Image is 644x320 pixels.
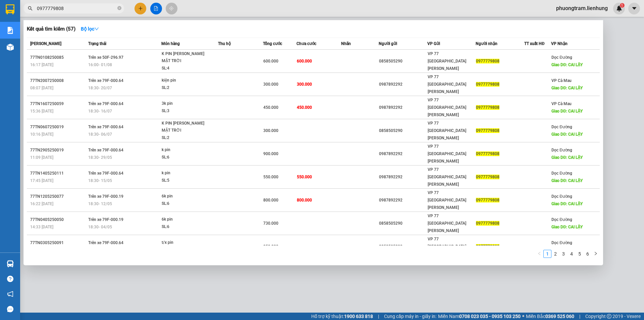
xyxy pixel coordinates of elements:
[551,225,583,229] span: Giao DĐ: CAI LẬY
[428,167,466,187] span: VP 77 [GEOGRAPHIC_DATA][PERSON_NAME]
[592,250,600,258] button: right
[88,86,112,90] span: 18:30 - 20/07
[88,155,112,160] span: 18:30 - 29/05
[297,82,312,87] span: 300.000
[162,193,212,200] div: 6k pin
[162,200,212,208] div: SL: 6
[476,221,499,226] span: 0977779808
[551,41,568,46] span: VP Nhận
[428,190,466,210] span: VP 77 [GEOGRAPHIC_DATA][PERSON_NAME]
[476,244,499,249] span: 0977779808
[30,155,53,160] span: 11:09 [DATE]
[30,216,86,223] div: 77TN0405250050
[592,250,600,258] li: Next Page
[576,250,583,258] a: 5
[263,82,278,87] span: 300.000
[162,120,212,134] div: K PIN [PERSON_NAME] MẶT TRỜI
[551,178,583,183] span: Giao DĐ: CAI LẬY
[551,62,583,67] span: Giao DĐ: CAI LẬY
[88,148,123,152] span: Trên xe 79F-000.64
[428,121,466,140] span: VP 77 [GEOGRAPHIC_DATA][PERSON_NAME]
[88,55,123,60] span: Trên xe 50F-296.97
[535,250,543,258] li: Previous Page
[88,225,112,229] span: 18:30 - 04/05
[162,84,212,92] div: SL: 2
[27,26,75,33] h3: Kết quả tìm kiếm ( 57 )
[551,109,583,113] span: Giao DĐ: CAI LẬY
[379,174,427,181] div: 0987892292
[162,239,212,246] div: t/x pin
[162,100,212,107] div: 3k pin
[551,125,572,129] span: Dọc Đường
[476,198,499,202] span: 0977779808
[162,170,212,177] div: k pin
[30,54,86,61] div: 77TN0108250085
[6,4,14,14] img: logo-vxr
[551,240,572,245] span: Dọc Đường
[428,98,466,117] span: VP 77 [GEOGRAPHIC_DATA][PERSON_NAME]
[30,41,61,46] span: [PERSON_NAME]
[162,223,212,231] div: SL: 6
[576,250,584,258] li: 5
[297,175,312,179] span: 550.000
[30,86,53,90] span: 08:07 [DATE]
[263,59,278,63] span: 600.000
[30,100,86,107] div: 77TN1607250059
[7,260,14,267] img: warehouse-icon
[30,124,86,131] div: 77TN0607250019
[551,101,572,106] span: VP Cà Mau
[263,41,282,46] span: Tổng cước
[88,125,123,129] span: Trên xe 79F-000.64
[30,201,53,206] span: 16:22 [DATE]
[552,250,559,258] a: 2
[7,306,13,312] span: message
[88,109,112,113] span: 18:30 - 16/07
[428,144,466,164] span: VP 77 [GEOGRAPHIC_DATA][PERSON_NAME]
[551,250,559,258] li: 2
[476,41,497,46] span: Người nhận
[379,197,427,204] div: 0987892292
[117,6,121,10] span: close-circle
[162,154,212,161] div: SL: 6
[88,78,123,83] span: Trên xe 79F-000.64
[162,77,212,84] div: kiện pin
[30,193,86,200] div: 77TN1205250077
[551,78,572,83] span: VP Cà Mau
[263,244,278,249] span: 950.000
[551,86,583,90] span: Giao DĐ: CAI LẬY
[263,221,278,226] span: 730.000
[427,41,440,46] span: VP Gửi
[88,217,123,222] span: Trên xe 79F-000.19
[341,41,351,46] span: Nhãn
[88,240,123,245] span: Trên xe 79F-000.64
[551,155,583,160] span: Giao DĐ: CAI LẬY
[263,151,278,156] span: 900.000
[551,217,572,222] span: Dọc Đường
[94,27,99,31] span: down
[379,104,427,111] div: 0987892292
[476,151,499,156] span: 0977779808
[297,105,312,110] span: 450.000
[88,62,112,67] span: 16:00 - 01/08
[476,82,499,87] span: 0977779808
[524,41,545,46] span: TT xuất HĐ
[428,51,466,71] span: VP 77 [GEOGRAPHIC_DATA][PERSON_NAME]
[88,132,112,137] span: 18:30 - 06/07
[28,6,33,11] span: search
[75,24,104,34] button: Bộ lọcdown
[7,276,13,282] span: question-circle
[428,75,466,94] span: VP 77 [GEOGRAPHIC_DATA][PERSON_NAME]
[88,194,123,199] span: Trên xe 79F-000.19
[551,171,572,176] span: Dọc Đường
[297,41,316,46] span: Chưa cước
[88,41,106,46] span: Trạng thái
[551,194,572,199] span: Dọc Đường
[568,250,575,258] a: 4
[476,59,499,63] span: 0977779808
[537,252,541,256] span: left
[379,220,427,227] div: 0858505290
[88,171,123,176] span: Trên xe 79F-000.64
[297,59,312,63] span: 600.000
[568,250,576,258] li: 4
[379,127,427,134] div: 0858505290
